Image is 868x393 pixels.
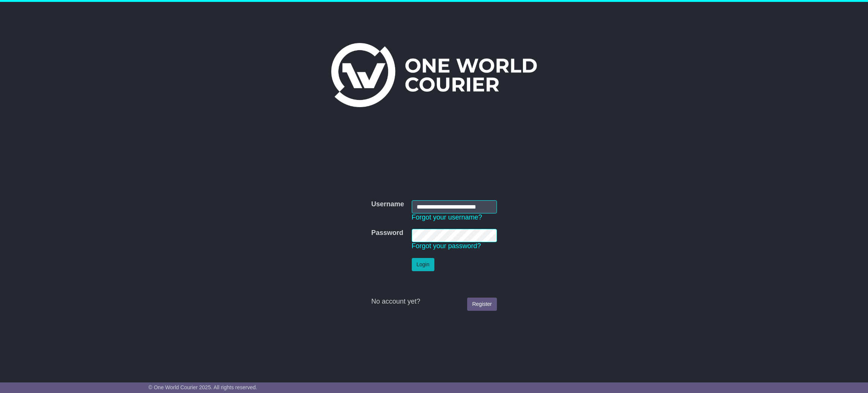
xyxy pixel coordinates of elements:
[412,258,434,271] button: Login
[371,298,497,306] div: No account yet?
[371,229,403,237] label: Password
[148,384,257,390] span: © One World Courier 2025. All rights reserved.
[371,200,404,209] label: Username
[331,43,537,107] img: One World
[412,213,482,221] a: Forgot your username?
[467,298,497,311] a: Register
[412,242,481,250] a: Forgot your password?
